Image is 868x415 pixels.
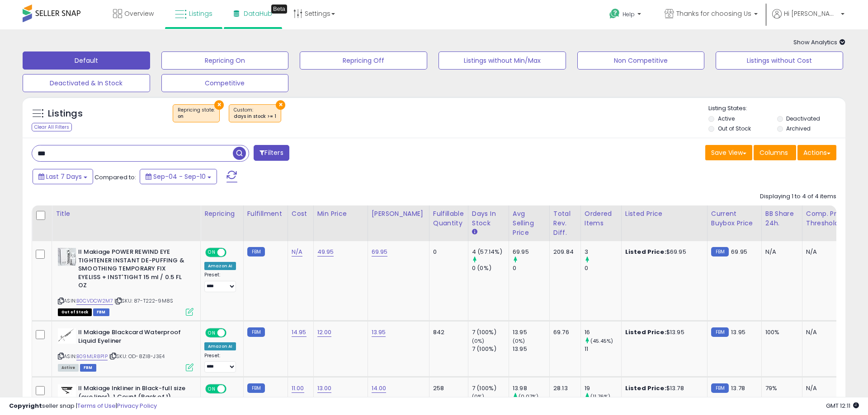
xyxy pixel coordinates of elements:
button: Repricing On [161,51,289,70]
div: 842 [433,328,461,336]
div: 13.98 [513,384,549,392]
button: Save View [705,145,752,160]
div: ASIN: [58,248,193,315]
div: BB Share 24h. [765,209,798,228]
span: FBM [93,308,109,316]
div: 100% [765,328,795,336]
h5: Listings [48,107,83,120]
b: Il Makiage POWER REWIND EYE TIGHTENER INSTANT DE-PUFFING & SMOOTHING TEMPORARY FIX EYELISS + INST... [78,248,188,292]
div: 258 [433,384,461,392]
small: FBM [711,247,729,256]
div: $69.95 [625,248,700,256]
small: (0%) [472,337,485,345]
label: Deactivated [786,115,820,122]
div: Current Buybox Price [711,209,758,228]
span: Last 7 Days [46,172,82,181]
div: days in stock >= 1 [234,113,276,120]
div: Amazon AI [204,262,236,270]
span: FBM [80,364,96,372]
div: Preset: [204,353,236,373]
label: Archived [786,125,811,132]
span: OFF [225,329,240,337]
div: Repricing [204,209,240,219]
div: Total Rev. Diff. [553,209,577,238]
div: Fulfillment [247,209,284,219]
a: 13.95 [372,328,386,337]
span: All listings currently available for purchase on Amazon [58,364,79,372]
b: Listed Price: [625,247,666,256]
small: Days In Stock. [472,228,477,236]
span: | SKU: OD-8ZI8-J3E4 [109,353,165,360]
span: 13.95 [731,328,745,336]
div: ASIN: [58,328,193,370]
span: Custom: [234,107,276,120]
span: 69.95 [731,247,747,256]
a: 11.00 [292,384,304,393]
span: Listings [189,9,212,18]
span: Columns [759,148,788,157]
div: Days In Stock [472,209,505,228]
a: 13.00 [317,384,332,393]
img: 41OqfqLsTJL._SL40_.jpg [58,248,76,266]
div: 0 (0%) [472,264,509,272]
div: 3 [585,248,621,256]
div: Title [56,209,197,219]
span: | SKU: 87-T222-9M8S [114,297,173,304]
button: Sep-04 - Sep-10 [140,169,217,184]
div: N/A [806,328,849,336]
div: 209.84 [553,248,574,256]
i: Get Help [609,8,620,19]
div: Amazon AI [204,342,236,350]
img: 31BOBwcU9WL._SL40_.jpg [58,328,76,344]
span: 13.78 [731,384,745,392]
button: Actions [797,145,836,160]
div: 13.95 [513,345,549,353]
button: Default [23,51,150,70]
a: Privacy Policy [117,401,157,410]
label: Active [718,115,735,122]
span: Help [623,10,635,18]
a: Help [602,1,650,29]
span: Show Analytics [793,38,845,47]
div: 28.13 [553,384,574,392]
small: FBM [711,383,729,393]
small: FBM [247,383,265,393]
button: Columns [754,145,796,160]
b: Listed Price: [625,328,666,336]
div: Listed Price [625,209,703,219]
div: N/A [765,248,795,256]
div: N/A [806,248,849,256]
div: 7 (100%) [472,345,509,353]
div: 19 [585,384,621,392]
button: × [214,100,224,110]
div: Comp. Price Threshold [806,209,853,228]
button: Non Competitive [577,51,705,70]
div: 4 (57.14%) [472,248,509,256]
button: × [276,100,285,110]
a: B09MLR8P1P [76,353,108,360]
div: Min Price [317,209,364,219]
div: $13.95 [625,328,700,336]
button: Filters [254,145,289,161]
div: 0 [585,264,621,272]
span: Sep-04 - Sep-10 [153,172,206,181]
b: Il Makiage Inkliner in Black-full size (eye liner), 1 Count (Pack of 1) [78,384,188,403]
div: on [178,113,215,120]
small: FBM [711,327,729,337]
a: Terms of Use [77,401,116,410]
div: 16 [585,328,621,336]
button: Listings without Cost [716,51,843,70]
div: 69.95 [513,248,549,256]
small: FBM [247,247,265,256]
a: B0CVDCW2M7 [76,297,113,305]
span: ON [206,249,217,256]
div: Displaying 1 to 4 of 4 items [760,192,836,201]
strong: Copyright [9,401,42,410]
div: Fulfillable Quantity [433,209,464,228]
span: ON [206,385,217,393]
small: (0%) [513,337,525,345]
div: $13.78 [625,384,700,392]
a: Hi [PERSON_NAME] [772,9,844,29]
a: 14.95 [292,328,307,337]
span: Hi [PERSON_NAME] [784,9,838,18]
